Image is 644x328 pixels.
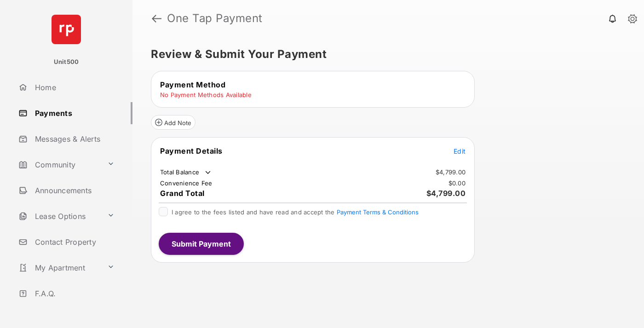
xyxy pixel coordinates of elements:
[337,208,419,216] button: I agree to the fees listed and have read and accept the
[426,189,466,198] span: $4,799.00
[160,179,213,187] td: Convenience Fee
[15,257,103,279] a: My Apartment
[160,168,213,177] td: Total Balance
[167,13,263,24] strong: One Tap Payment
[435,168,466,176] td: $4,799.00
[15,128,132,150] a: Messages & Alerts
[15,231,132,253] a: Contact Property
[159,233,244,255] button: Submit Payment
[448,179,466,187] td: $0.00
[54,58,79,67] p: Unit500
[15,76,132,98] a: Home
[15,205,103,227] a: Lease Options
[15,154,103,176] a: Community
[15,102,132,124] a: Payments
[52,15,81,44] img: svg+xml;base64,PHN2ZyB4bWxucz0iaHR0cDovL3d3dy53My5vcmcvMjAwMC9zdmciIHdpZHRoPSI2NCIgaGVpZ2h0PSI2NC...
[160,80,225,89] span: Payment Method
[151,49,618,60] h5: Review & Submit Your Payment
[160,146,223,155] span: Payment Details
[151,115,195,130] button: Add Note
[160,189,205,198] span: Grand Total
[454,146,466,155] button: Edit
[454,147,466,155] span: Edit
[160,91,252,99] td: No Payment Methods Available
[15,282,132,305] a: F.A.Q.
[172,208,419,216] span: I agree to the fees listed and have read and accept the
[15,179,132,201] a: Announcements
